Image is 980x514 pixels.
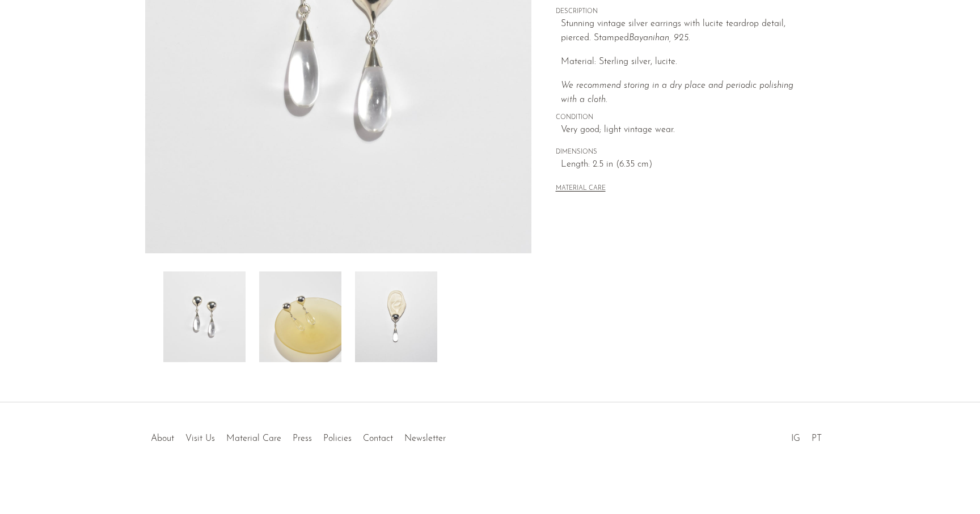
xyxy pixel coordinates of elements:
[561,158,811,172] span: Length: 2.5 in (6.35 cm)
[561,17,811,46] p: Stunning vintage silver earrings with lucite teardrop detail, pierced. Stamped
[629,33,690,43] em: Bayanihan, 925.
[561,81,793,105] i: We recommend storing in a dry place and periodic polishing with a cloth.
[363,434,393,443] a: Contact
[812,434,822,443] a: PT
[785,425,827,447] ul: Social Medias
[556,113,811,123] span: CONDITION
[791,434,800,443] a: IG
[556,147,811,158] span: DIMENSIONS
[151,434,174,443] a: About
[259,271,341,362] img: Lucite Teardrop Earrings
[355,271,437,362] img: Lucite Teardrop Earrings
[323,434,352,443] a: Policies
[556,185,606,193] button: MATERIAL CARE
[145,425,451,447] ul: Quick links
[561,123,811,138] span: Very good; light vintage wear.
[293,434,312,443] a: Press
[556,7,811,17] span: DESCRIPTION
[185,434,215,443] a: Visit Us
[561,55,811,70] p: Material: Sterling silver, lucite.
[163,271,246,362] img: Lucite Teardrop Earrings
[226,434,281,443] a: Material Care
